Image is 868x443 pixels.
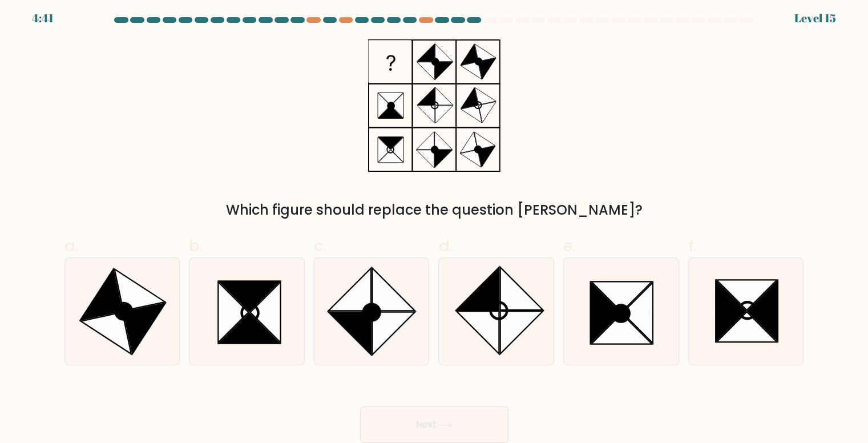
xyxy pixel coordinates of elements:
button: Next [360,406,508,443]
span: b. [189,235,203,257]
span: a. [64,235,78,257]
span: c. [314,235,326,257]
span: d. [438,235,452,257]
div: 4:41 [32,10,54,27]
span: e. [563,235,576,257]
div: Level 15 [794,10,836,27]
span: f. [688,235,696,257]
div: Which figure should replace the question [PERSON_NAME]? [71,200,797,220]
